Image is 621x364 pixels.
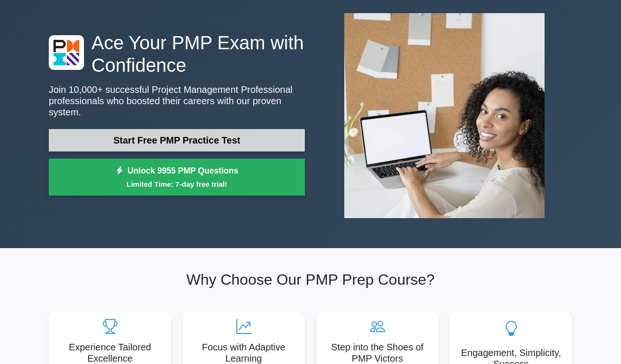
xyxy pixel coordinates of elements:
[49,271,572,288] h2: Why Choose Our PMP Prep Course?
[49,31,305,76] h1: Ace Your PMP Exam with Confidence
[49,84,305,118] p: Join 10,000+ successful Project Management Professional professionals who boosted their careers w...
[61,179,293,190] small: Limited Time: 7-day free trial!
[56,341,164,364] h5: Experience Tailored Excellence
[190,341,297,364] h5: Focus with Adaptive Learning
[49,129,305,152] a: Start Free PMP Practice Test
[49,159,305,196] a: Unlock 9955 PMP QuestionsLimited Time: 7-day free trial!
[324,341,431,364] h5: Step into the Shoes of PMP Victors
